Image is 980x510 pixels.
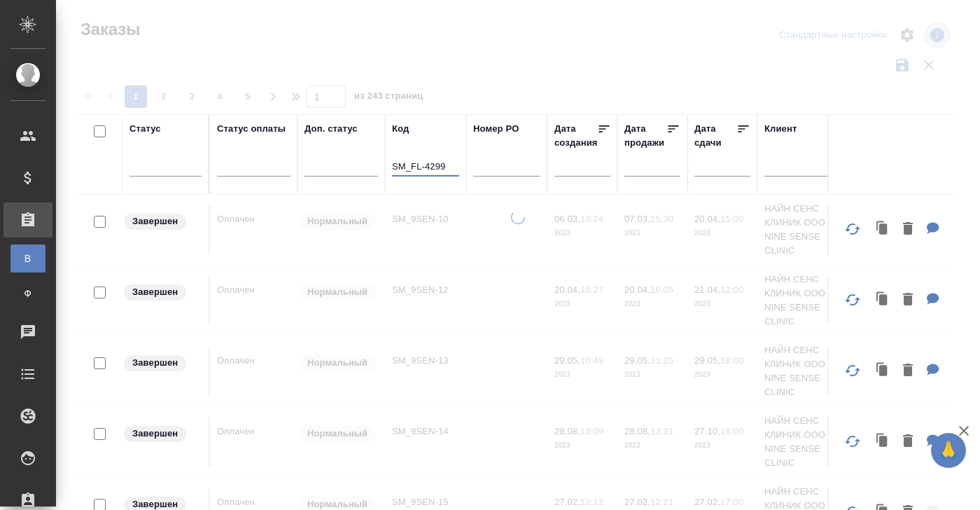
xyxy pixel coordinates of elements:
div: Дата сдачи [694,122,736,150]
button: Обновить [836,354,869,387]
span: 🙏 [937,436,960,465]
button: Удалить [896,286,920,315]
div: Клиент [764,122,797,136]
span: Ф [17,287,38,301]
p: Завершен [132,356,178,370]
button: Клонировать [869,215,896,244]
div: Код [392,122,409,136]
div: Выставляет КМ при направлении счета или после выполнения всех работ/сдачи заказа клиенту. Окончат... [122,212,202,231]
div: Номер PO [473,122,519,136]
div: Статус оплаты [217,122,286,136]
span: В [17,251,38,266]
p: Завершен [132,427,178,441]
div: Выставляет КМ при направлении счета или после выполнения всех работ/сдачи заказа клиенту. Окончат... [122,425,202,443]
a: Ф [10,280,45,308]
button: 🙏 [931,433,966,468]
div: Статус [129,122,161,136]
p: Завершен [132,285,178,299]
button: Клонировать [869,286,896,315]
a: В [10,244,45,273]
button: Клонировать [869,427,896,456]
button: Обновить [836,283,869,317]
button: Удалить [896,215,920,244]
div: Дата продажи [624,122,666,150]
div: Дата создания [554,122,597,150]
p: Завершен [132,214,178,228]
div: Выставляет КМ при направлении счета или после выполнения всех работ/сдачи заказа клиенту. Окончат... [122,283,202,302]
button: Удалить [896,427,920,456]
div: Выставляет КМ при направлении счета или после выполнения всех работ/сдачи заказа клиенту. Окончат... [122,354,202,373]
button: Обновить [836,425,869,458]
button: Клонировать [869,357,896,385]
button: Обновить [836,212,869,246]
button: Удалить [896,357,920,385]
div: Доп. статус [304,122,358,136]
